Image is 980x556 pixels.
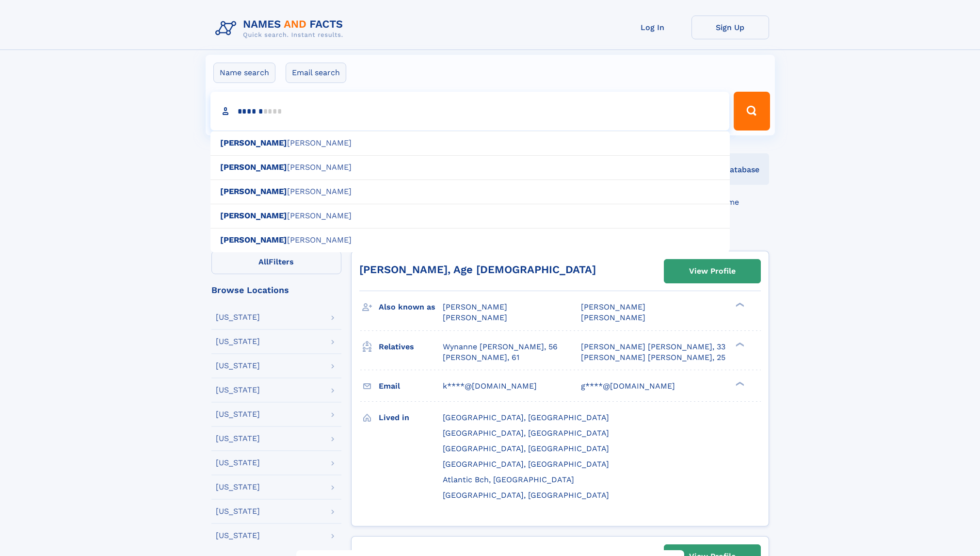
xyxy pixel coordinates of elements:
b: [PERSON_NAME] [220,235,287,245]
label: Filters [211,251,341,274]
img: Logo Names and Facts [211,16,351,42]
span: [GEOGRAPHIC_DATA], [GEOGRAPHIC_DATA] [443,491,609,500]
div: [PERSON_NAME] [210,155,730,180]
input: search input [210,92,730,131]
div: [US_STATE] [216,435,260,442]
b: [PERSON_NAME] [220,187,287,196]
div: [US_STATE] [216,386,260,394]
span: [GEOGRAPHIC_DATA], [GEOGRAPHIC_DATA] [443,428,609,438]
span: [PERSON_NAME] [443,313,507,322]
div: [PERSON_NAME] [210,180,730,204]
b: [PERSON_NAME] [220,138,287,147]
h3: Email [379,378,443,394]
div: [US_STATE] [216,483,260,491]
span: [GEOGRAPHIC_DATA], [GEOGRAPHIC_DATA] [443,444,609,453]
label: Name search [213,63,275,83]
div: [US_STATE] [216,507,260,515]
div: [US_STATE] [216,410,260,418]
h3: Relatives [379,339,443,355]
div: [PERSON_NAME] [210,204,730,229]
button: Search Button [734,92,770,131]
span: [PERSON_NAME] [581,302,645,311]
div: [US_STATE] [216,362,260,370]
div: ❯ [733,380,745,387]
div: [US_STATE] [216,313,260,321]
a: [PERSON_NAME], 61 [443,352,519,363]
div: ❯ [733,302,745,308]
a: [PERSON_NAME], Age [DEMOGRAPHIC_DATA] [359,263,596,276]
a: Wynanne [PERSON_NAME], 56 [443,342,558,352]
a: View Profile [664,260,760,283]
div: ❯ [733,341,745,347]
span: All [258,257,269,266]
span: [GEOGRAPHIC_DATA], [GEOGRAPHIC_DATA] [443,459,609,469]
span: [GEOGRAPHIC_DATA], [GEOGRAPHIC_DATA] [443,413,609,422]
a: Log In [614,16,691,39]
div: [US_STATE] [216,532,260,540]
label: Email search [286,63,346,83]
b: [PERSON_NAME] [220,211,287,220]
b: [PERSON_NAME] [220,163,287,172]
a: Sign Up [691,16,769,39]
div: View Profile [689,260,736,282]
span: [PERSON_NAME] [443,302,507,311]
div: [US_STATE] [216,338,260,345]
h3: Also known as [379,299,443,315]
a: [PERSON_NAME] [PERSON_NAME], 25 [581,352,725,363]
div: [PERSON_NAME] [210,228,730,253]
span: [PERSON_NAME] [581,313,645,322]
div: Browse Locations [211,286,341,294]
span: Atlantic Bch, [GEOGRAPHIC_DATA] [443,475,574,484]
h3: Lived in [379,409,443,426]
div: [PERSON_NAME] [210,131,730,156]
div: [US_STATE] [216,459,260,467]
a: [PERSON_NAME] [PERSON_NAME], 33 [581,342,725,352]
